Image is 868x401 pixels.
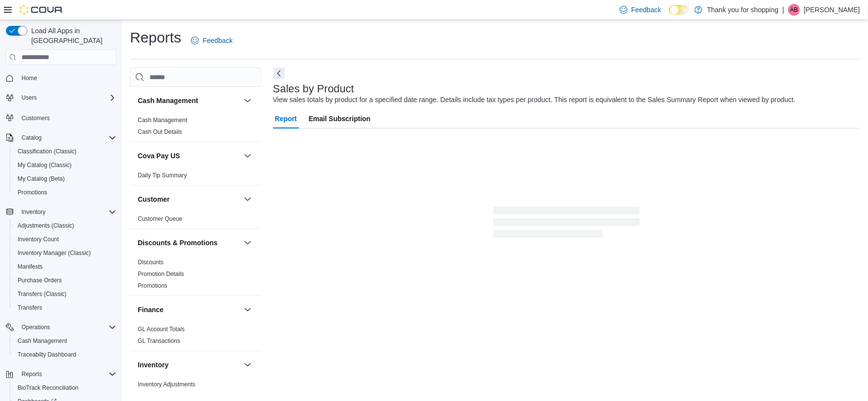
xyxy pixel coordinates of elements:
[10,246,120,260] button: Inventory Manager (Classic)
[138,337,180,345] span: GL Transactions
[138,116,187,124] span: Cash Management
[187,31,236,50] a: Feedback
[138,96,198,106] h3: Cash Management
[18,148,77,155] span: Classification (Classic)
[138,172,187,179] a: Daily Tip Summary
[138,117,187,124] a: Cash Management
[138,282,168,289] a: Promotions
[493,209,640,240] span: Loading
[138,326,185,333] a: GL Account Totals
[138,360,240,370] button: Inventory
[18,72,41,84] a: Home
[18,368,46,380] button: Reports
[14,146,81,157] a: Classification (Classic)
[790,4,798,16] span: AB
[138,271,184,277] a: Promotion Details
[10,334,120,348] button: Cash Management
[138,238,240,248] button: Discounts & Promotions
[14,335,71,347] a: Cash Management
[18,222,74,230] span: Adjustments (Classic)
[138,380,195,388] span: Inventory Adjustments
[138,259,164,266] a: Discounts
[138,128,182,136] span: Cash Out Details
[14,382,116,394] span: BioTrack Reconciliation
[10,260,120,274] button: Manifests
[10,158,120,172] button: My Catalog (Classic)
[10,145,120,158] button: Classification (Classic)
[138,305,164,315] h3: Finance
[14,220,78,232] a: Adjustments (Classic)
[14,233,116,245] span: Inventory Count
[14,274,116,286] span: Purchase Orders
[14,173,69,185] a: My Catalog (Beta)
[138,96,240,106] button: Cash Management
[130,256,261,295] div: Discounts & Promotions
[14,261,116,273] span: Manifests
[130,28,181,47] h1: Reports
[14,349,80,360] a: Traceabilty Dashboard
[203,36,233,45] span: Feedback
[14,159,76,171] a: My Catalog (Classic)
[21,370,42,378] span: Reports
[2,205,120,219] button: Inventory
[138,215,182,222] a: Customer Queue
[273,83,354,95] h3: Sales by Product
[14,302,116,314] span: Transfers
[138,171,187,179] span: Daily Tip Summary
[138,151,180,161] h3: Cova Pay US
[21,94,37,102] span: Users
[18,368,116,380] span: Reports
[138,270,184,278] span: Promotion Details
[10,219,120,232] button: Adjustments (Classic)
[18,206,116,218] span: Inventory
[14,247,116,259] span: Inventory Manager (Classic)
[138,325,185,333] span: GL Account Totals
[669,5,690,15] input: Dark Mode
[10,274,120,287] button: Purchase Orders
[14,288,70,300] a: Transfers (Classic)
[18,132,45,144] button: Catalog
[788,4,800,16] div: Ariana Brown
[309,109,371,128] span: Email Subscription
[14,349,116,360] span: Traceabilty Dashboard
[18,321,54,333] button: Operations
[10,381,120,395] button: BioTrack Reconciliation
[14,146,116,157] span: Classification (Classic)
[14,187,116,198] span: Promotions
[242,304,254,316] button: Finance
[138,128,182,135] a: Cash Out Details
[18,175,65,183] span: My Catalog (Beta)
[18,112,54,124] a: Customers
[10,348,120,361] button: Traceabilty Dashboard
[2,110,120,125] button: Customers
[138,194,169,204] h3: Customer
[14,233,63,245] a: Inventory Count
[14,247,95,259] a: Inventory Manager (Classic)
[18,92,41,104] button: Users
[21,114,50,122] span: Customers
[14,159,116,171] span: My Catalog (Classic)
[21,74,37,82] span: Home
[130,213,261,229] div: Customer
[804,4,860,16] p: [PERSON_NAME]
[14,220,116,232] span: Adjustments (Classic)
[14,302,46,314] a: Transfers
[21,323,50,331] span: Operations
[18,321,116,333] span: Operations
[2,131,120,145] button: Catalog
[242,193,254,205] button: Customer
[2,91,120,105] button: Users
[10,232,120,246] button: Inventory Count
[138,194,240,204] button: Customer
[10,301,120,315] button: Transfers
[14,335,116,347] span: Cash Management
[18,132,116,144] span: Catalog
[783,4,784,16] p: |
[273,67,285,79] button: Next
[2,71,120,85] button: Home
[18,337,67,345] span: Cash Management
[14,187,51,198] a: Promotions
[138,282,168,290] span: Promotions
[669,15,670,15] span: Dark Mode
[273,95,796,105] div: View sales totals by product for a specified date range. Details include tax types per product. T...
